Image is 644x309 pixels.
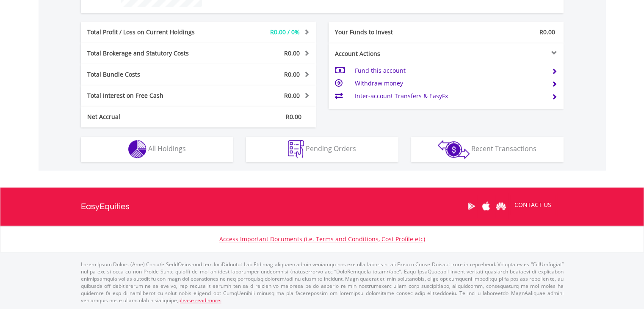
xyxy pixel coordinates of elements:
[270,28,300,36] span: R0.00 / 0%
[81,113,218,121] div: Net Accrual
[178,297,221,304] a: please read more:
[306,144,356,153] span: Pending Orders
[509,193,557,217] a: CONTACT US
[354,90,544,102] td: Inter-account Transfers & EasyFx
[284,91,300,99] span: R0.00
[284,49,300,57] span: R0.00
[246,137,398,162] button: Pending Orders
[128,140,146,158] img: holdings-wht.png
[438,140,470,159] img: transactions-zar-wht.png
[81,49,218,58] div: Total Brokerage and Statutory Costs
[539,28,555,36] span: R0.00
[81,28,218,36] div: Total Profit / Loss on Current Holdings
[288,140,304,158] img: pending_instructions-wht.png
[219,235,425,243] a: Access Important Documents (i.e. Terms and Conditions, Cost Profile etc)
[286,113,301,121] span: R0.00
[494,193,509,219] a: Huawei
[284,70,300,78] span: R0.00
[81,261,564,304] p: Lorem Ipsum Dolors (Ame) Con a/e SeddOeiusmod tem InciDiduntut Lab Etd mag aliquaen admin veniamq...
[81,70,218,79] div: Total Bundle Costs
[354,64,544,77] td: Fund this account
[329,50,446,58] div: Account Actions
[411,137,564,162] button: Recent Transactions
[464,193,479,219] a: Google Play
[479,193,494,219] a: Apple
[148,144,186,153] span: All Holdings
[81,137,233,162] button: All Holdings
[329,28,446,36] div: Your Funds to Invest
[354,77,544,90] td: Withdraw money
[81,91,218,100] div: Total Interest on Free Cash
[81,188,130,226] a: EasyEquities
[471,144,536,153] span: Recent Transactions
